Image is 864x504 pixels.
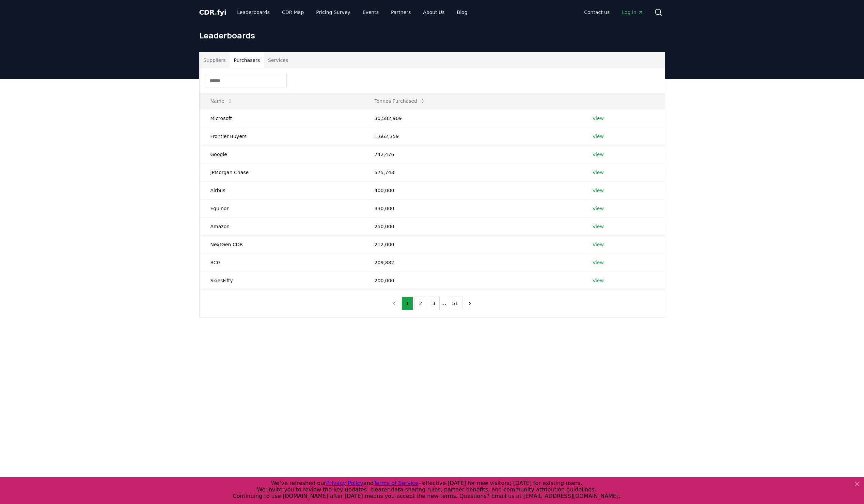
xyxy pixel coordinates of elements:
a: Contact us [579,6,615,18]
td: NextGen CDR [200,235,364,253]
td: Microsoft [200,109,364,127]
button: next page [464,297,475,310]
nav: Main [232,6,473,18]
a: View [593,151,604,158]
span: Log in [622,9,643,16]
button: Purchasers [230,52,264,68]
td: 30,582,909 [364,109,582,127]
td: 1,662,359 [364,127,582,145]
td: 250,000 [364,217,582,235]
td: SkiesFifty [200,271,364,289]
a: View [593,277,604,284]
nav: Main [579,6,648,18]
button: Name [205,94,238,108]
td: Equinor [200,199,364,217]
td: 575,743 [364,163,582,181]
a: View [593,169,604,176]
td: Airbus [200,181,364,199]
a: CDR Map [277,6,309,18]
span: . [215,8,217,16]
a: Pricing Survey [311,6,356,18]
a: View [593,223,604,230]
a: Log in [616,6,648,18]
td: 200,000 [364,271,582,289]
button: Tonnes Purchased [369,94,431,108]
a: Partners [386,6,416,18]
a: View [593,187,604,194]
button: 2 [414,297,426,310]
td: 742,476 [364,145,582,163]
a: View [593,259,604,266]
button: 1 [402,297,413,310]
button: Suppliers [200,52,230,68]
td: JPMorgan Chase [200,163,364,181]
a: View [593,133,604,140]
button: 3 [428,297,440,310]
a: View [593,115,604,122]
span: CDR fyi [199,8,226,16]
h1: Leaderboards [199,30,665,41]
button: 51 [448,297,463,310]
td: 209,882 [364,253,582,271]
button: Services [264,52,292,68]
td: BCG [200,253,364,271]
td: Google [200,145,364,163]
a: Events [357,6,384,18]
a: About Us [418,6,450,18]
a: CDR.fyi [199,7,226,17]
td: 212,000 [364,235,582,253]
td: 330,000 [364,199,582,217]
a: View [593,205,604,212]
li: ... [441,299,446,307]
a: Blog [452,6,473,18]
a: Leaderboards [232,6,275,18]
td: Frontier Buyers [200,127,364,145]
td: Amazon [200,217,364,235]
td: 400,000 [364,181,582,199]
a: View [593,241,604,248]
